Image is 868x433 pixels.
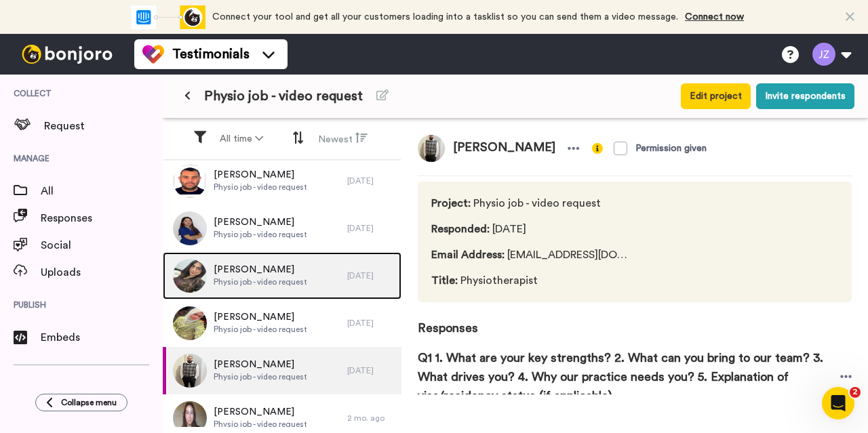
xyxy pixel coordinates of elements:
span: Physiotherapist [431,272,637,289]
span: Responses [41,210,163,226]
img: 9a667aa0-1eaa-4b98-8b98-49623f188f7b.jpeg [418,135,445,162]
span: [EMAIL_ADDRESS][DOMAIN_NAME] [431,247,637,263]
span: Physio job - video request [214,324,307,335]
a: [PERSON_NAME]Physio job - video request[DATE] [163,205,401,252]
a: [PERSON_NAME]Physio job - video request[DATE] [163,300,401,347]
span: Q1 1. What are your key strengths? 2. What can you bring to our team? 3. What drives you? 4. Why ... [418,348,840,405]
span: All [41,183,163,199]
span: Physio job - video request [431,195,637,211]
span: [DATE] [431,221,637,237]
a: [PERSON_NAME]Physio job - video request[DATE] [163,347,401,394]
button: Newest [310,126,376,152]
div: [DATE] [347,176,395,186]
img: 9a667aa0-1eaa-4b98-8b98-49623f188f7b.jpeg [173,354,207,388]
span: Responses [418,302,852,337]
span: Physio job - video request [214,229,307,240]
span: [PERSON_NAME] [214,358,307,371]
img: 839010dc-8a3e-4679-83be-acfbaacf5468.jpeg [173,164,207,198]
button: Collapse menu [35,394,127,411]
span: [PERSON_NAME] [214,263,307,276]
img: tm-color.svg [142,43,164,65]
span: Physio job - video request [214,182,307,192]
span: 2 [850,387,861,398]
div: animation [131,5,205,29]
span: [PERSON_NAME] [214,405,307,419]
span: Testimonials [172,45,250,64]
span: Physio job - video request [214,419,307,430]
span: Connect your tool and get all your customers loading into a tasklist so you can send them a video... [212,12,678,22]
span: Uploads [41,264,163,281]
span: Physio job - video request [204,87,363,106]
span: Project : [431,198,471,209]
img: d72e0efa-c049-4bd3-91a6-df57d31638ad.jpeg [173,211,207,245]
span: [PERSON_NAME] [445,135,564,162]
span: Embeds [41,329,163,346]
div: [DATE] [347,365,395,376]
span: Title : [431,275,458,286]
div: [DATE] [347,318,395,329]
span: [PERSON_NAME] [214,168,307,182]
div: [DATE] [347,223,395,234]
div: Permission given [635,142,707,155]
img: info-yellow.svg [592,143,603,154]
span: Physio job - video request [214,276,307,287]
div: [DATE] [347,270,395,281]
a: Connect now [685,12,744,22]
span: Request [44,118,163,134]
div: 2 mo. ago [347,413,395,424]
a: [PERSON_NAME]Physio job - video request[DATE] [163,252,401,300]
button: Edit project [681,83,751,109]
a: [PERSON_NAME]Physio job - video request[DATE] [163,157,401,205]
span: [PERSON_NAME] [214,310,307,324]
button: Invite respondents [756,83,854,109]
iframe: Intercom live chat [822,387,854,419]
span: [PERSON_NAME] [214,215,307,229]
img: bj-logo-header-white.svg [16,45,118,64]
img: f285f6cd-e04c-4e4e-8ce1-02e5375af535.jpeg [173,259,207,293]
button: All time [212,127,271,151]
span: Collapse menu [61,397,117,408]
span: Physio job - video request [214,371,307,382]
span: Email Address : [431,249,505,260]
span: Responded : [431,224,490,234]
img: 14d00d0d-40fa-458f-93a1-1882af2cf8c5.jpeg [173,306,207,340]
span: Social [41,237,163,253]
